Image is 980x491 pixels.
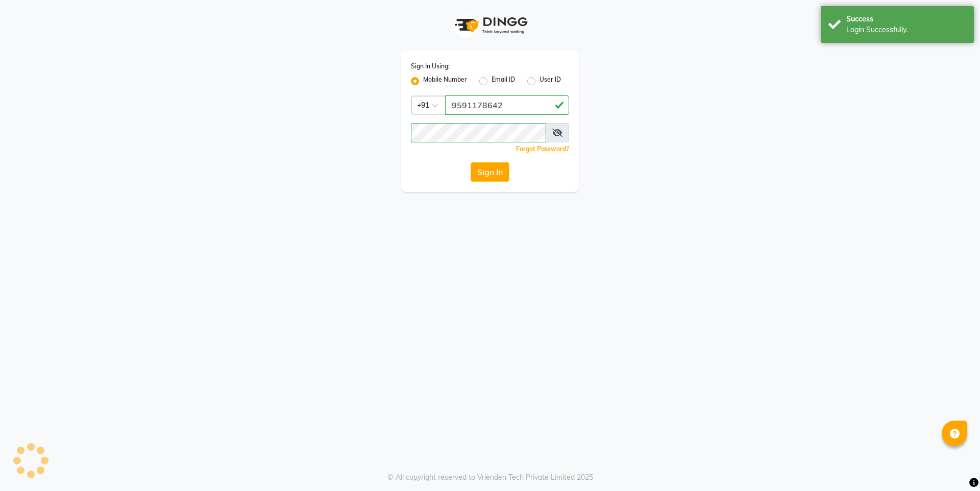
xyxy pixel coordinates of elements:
img: logo1.svg [449,10,531,40]
a: Forgot Password? [516,145,569,153]
label: Email ID [492,75,515,87]
label: Sign In Using: [411,62,450,71]
input: Username [445,95,569,115]
label: Mobile Number [423,75,467,87]
label: User ID [540,75,561,87]
div: Success [846,14,966,24]
input: Username [411,123,546,142]
button: Sign In [471,162,509,182]
iframe: chat widget [937,450,970,481]
div: Login Successfully. [846,24,966,35]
